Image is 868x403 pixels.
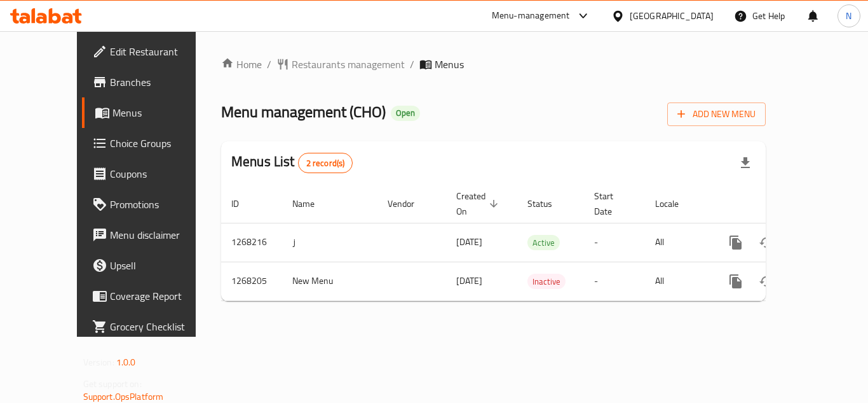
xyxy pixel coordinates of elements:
span: Open [391,108,420,118]
a: Choice Groups [82,128,222,159]
td: 1268216 [221,223,282,262]
span: Name [292,196,331,211]
a: Home [221,57,262,72]
span: Get support on: [83,376,142,392]
span: Add New Menu [677,106,756,122]
button: Change Status [751,227,782,258]
span: Menus [435,57,464,72]
a: Grocery Checklist [82,311,222,342]
th: Actions [710,185,853,223]
span: Edit Restaurant [110,44,212,59]
li: / [267,57,271,72]
div: Active [527,235,560,250]
button: more [721,227,751,258]
a: Coverage Report [82,281,222,311]
span: Menu disclaimer [110,227,212,243]
div: Total records count [298,153,353,173]
a: Menu disclaimer [82,220,222,250]
button: Change Status [751,266,782,297]
td: ز [282,223,377,262]
a: Promotions [82,189,222,220]
div: [GEOGRAPHIC_DATA] [630,9,714,23]
a: Edit Restaurant [82,36,222,67]
span: Choice Groups [110,136,212,151]
span: Created On [456,188,502,219]
span: Menu management ( CHO ) [221,97,386,126]
div: Menu-management [492,8,570,24]
td: - [584,223,645,262]
span: N [846,9,851,23]
span: Locale [655,196,695,211]
li: / [410,57,414,72]
span: [DATE] [456,272,482,289]
a: Branches [82,67,222,97]
span: ID [231,196,255,211]
span: Version: [83,354,114,371]
span: Status [527,196,569,211]
span: Start Date [594,188,630,219]
span: Branches [110,74,212,90]
span: 1.0.0 [116,354,136,371]
span: Grocery Checklist [110,319,212,334]
span: Promotions [110,197,212,212]
span: Inactive [527,274,566,289]
h2: Menus List [231,152,353,173]
table: enhanced table [221,185,853,301]
div: Export file [730,148,761,178]
nav: breadcrumb [221,57,766,72]
span: Restaurants management [292,57,405,72]
span: Menus [112,105,212,120]
span: Upsell [110,258,212,273]
span: Active [527,236,560,250]
td: 1268205 [221,262,282,300]
a: Restaurants management [276,57,405,72]
a: Upsell [82,250,222,281]
button: Add New Menu [667,103,766,126]
span: Coupons [110,166,212,181]
span: 2 record(s) [299,157,353,169]
span: [DATE] [456,234,482,250]
td: - [584,262,645,300]
a: Coupons [82,159,222,189]
div: Open [391,106,420,121]
span: Coverage Report [110,288,212,304]
span: Vendor [388,196,431,211]
td: All [645,223,710,262]
button: more [721,266,751,297]
td: All [645,262,710,300]
a: Menus [82,97,222,128]
td: New Menu [282,262,377,300]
